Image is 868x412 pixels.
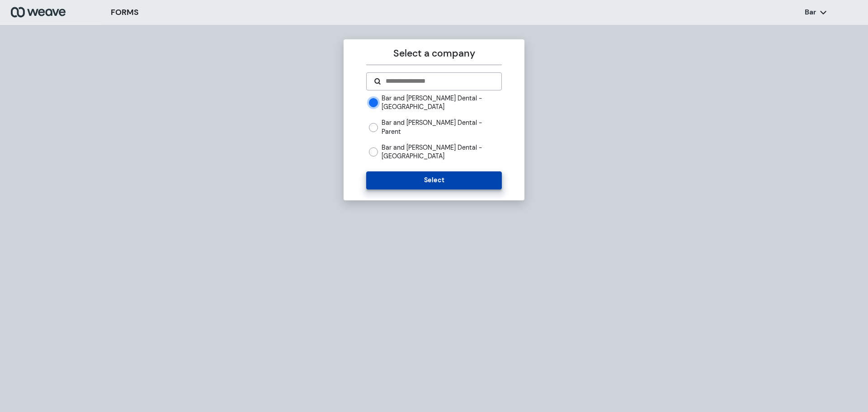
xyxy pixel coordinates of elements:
input: Search [385,76,494,86]
p: Bar [805,7,816,17]
label: Bar and [PERSON_NAME] Dental - [GEOGRAPHIC_DATA] [382,94,501,111]
label: Bar and [PERSON_NAME] Dental - Parent [382,118,501,136]
p: Select a company [366,47,501,61]
h3: FORMS [111,6,139,19]
button: Select [366,171,501,189]
label: Bar and [PERSON_NAME] Dental - [GEOGRAPHIC_DATA] [382,143,501,161]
